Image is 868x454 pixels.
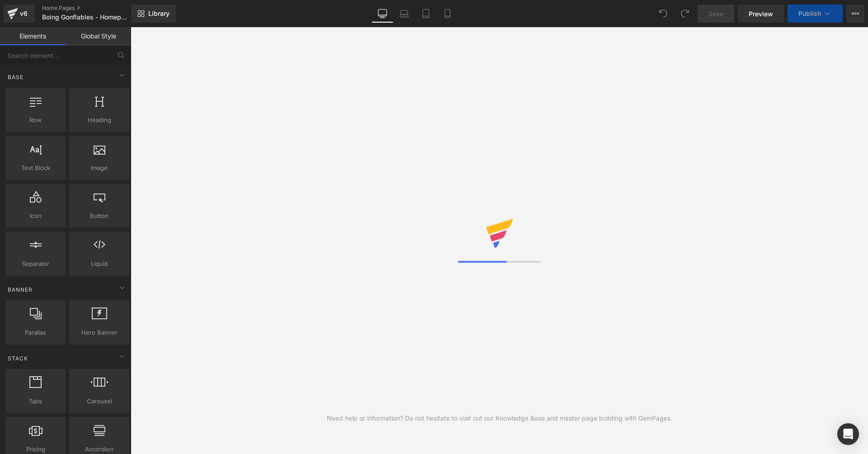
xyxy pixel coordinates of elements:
span: Image [72,163,127,173]
span: Liquid [72,259,127,269]
span: Hero Banner [72,328,127,337]
button: Publish [788,5,843,23]
a: Mobile [437,5,458,23]
span: Stack [7,354,29,363]
a: Tablet [415,5,437,23]
span: Library [148,9,170,18]
a: New Library [131,5,176,23]
span: Icon [8,211,63,221]
span: Publish [798,10,821,17]
span: Accordion [72,445,127,454]
div: v6 [18,8,29,19]
span: Separator [8,259,63,269]
a: v6 [4,5,35,23]
a: Global Style [66,27,131,45]
span: Banner [7,285,33,294]
span: Heading [72,115,127,125]
span: Pricing [8,445,63,454]
div: Open Intercom Messenger [837,423,859,445]
span: Tabs [8,397,63,406]
a: Desktop [372,5,393,23]
a: Laptop [393,5,415,23]
span: Boing Gonflables - Homepage [42,14,129,21]
span: Row [8,115,63,125]
a: Home Pages [42,5,146,12]
span: Save [708,9,723,19]
button: More [846,5,864,23]
span: Parallax [8,328,63,337]
button: Undo [654,5,672,23]
a: Preview [738,5,784,23]
span: Carousel [72,397,127,406]
button: Redo [676,5,694,23]
div: Need help or information? Do not hesitate to visit out our Knowledge Base and master page buildin... [327,413,672,423]
span: Preview [749,9,773,19]
span: Text Block [8,163,63,173]
span: Base [7,73,24,81]
span: Button [72,211,127,221]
